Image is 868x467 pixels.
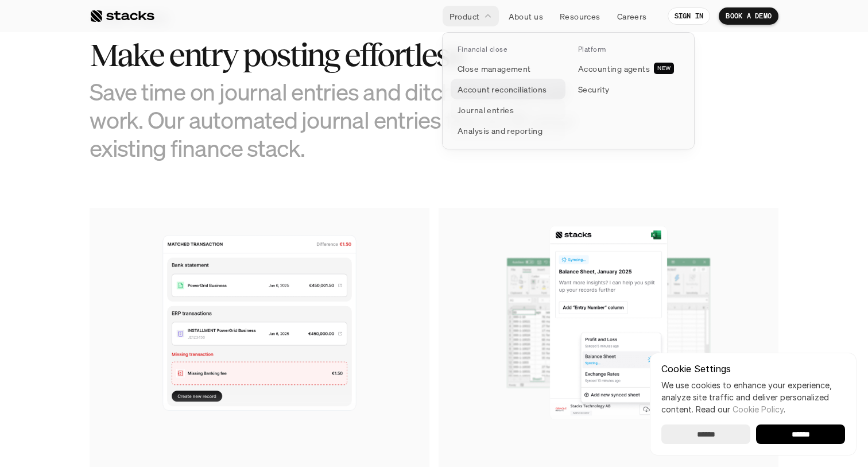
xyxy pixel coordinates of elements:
[509,10,543,22] p: About us
[668,7,711,25] a: SIGN IN
[661,364,845,373] p: Cookie Settings
[696,404,785,414] span: Read our .
[719,7,778,25] a: BOOK A DEMO
[451,99,565,120] a: Journal entries
[733,404,784,414] a: Cookie Policy
[617,10,647,22] p: Careers
[571,58,686,79] a: Accounting agentsNEW
[451,79,565,99] a: Account reconciliations
[610,6,654,26] a: Careers
[675,12,704,20] p: SIGN IN
[726,12,772,20] p: BOOK A DEMO
[458,83,547,95] p: Account reconciliations
[458,63,531,75] p: Close management
[578,83,609,95] p: Security
[135,219,186,227] a: Privacy Policy
[458,45,507,53] p: Financial close
[449,10,480,22] p: Product
[661,379,845,415] p: We use cookies to enhance your experience, analyze site traffic and deliver personalized content.
[451,120,565,141] a: Analysis and reporting
[451,58,565,79] a: Close management
[571,79,686,99] a: Security
[458,125,542,137] p: Analysis and reporting
[458,104,514,116] p: Journal entries
[657,65,671,72] h2: NEW
[553,6,607,26] a: Resources
[90,37,606,73] h2: Make entry posting effortless
[578,63,650,75] p: Accounting agents
[578,45,606,53] p: Platform
[90,78,606,163] h3: Save time on journal entries and ditch the manual work. Our automated journal entries flex to fit...
[560,10,600,22] p: Resources
[502,6,550,26] a: About us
